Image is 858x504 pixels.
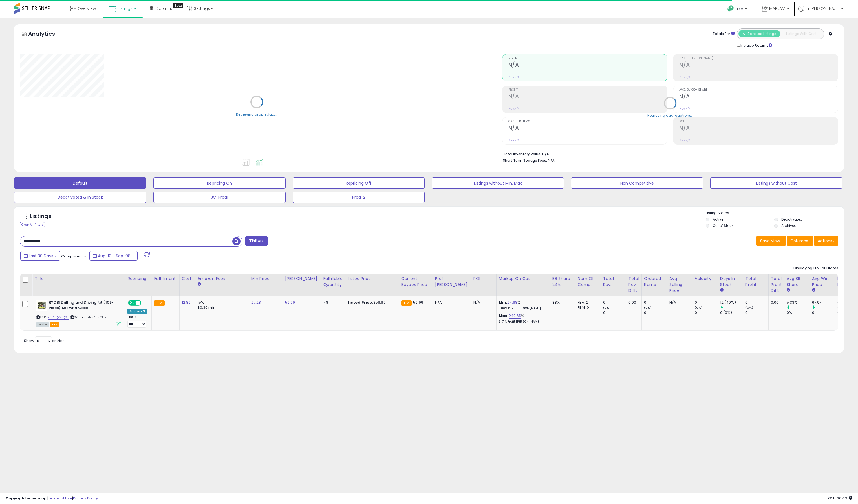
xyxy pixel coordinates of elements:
[473,276,494,282] div: ROI
[499,313,546,324] div: %
[738,30,780,37] button: All Selected Listings
[787,300,810,305] div: 5.33%
[251,276,280,282] div: Min Price
[499,300,546,310] div: %
[78,6,96,11] span: Overview
[578,276,598,288] div: Num of Comp.
[89,251,138,261] button: Aug-10 - Sep-08
[293,177,425,189] button: Repricing Off
[787,288,790,293] small: Avg BB Share.
[720,300,743,305] div: 12 (40%)
[61,254,87,259] span: Compared to:
[603,276,624,288] div: Total Rev.
[499,320,546,324] p: 51.71% Profit [PERSON_NAME]
[129,301,136,305] span: ON
[20,222,45,227] div: Clear All Filters
[771,276,782,294] div: Total Profit Diff.
[435,276,469,288] div: Profit [PERSON_NAME]
[647,113,693,118] div: Retrieving aggregations..
[140,301,149,305] span: OFF
[713,217,723,222] label: Active
[20,251,60,261] button: Last 30 Days
[781,223,797,228] label: Archived
[24,338,65,343] span: Show: entries
[251,300,261,305] a: 27.28
[507,300,518,305] a: 24.98
[118,6,133,11] span: Listings
[720,276,741,288] div: Days In Stock
[48,315,69,320] a: B0CJQBWQST
[323,276,343,288] div: Fulfillable Quantity
[720,288,724,293] small: Days In Stock.
[578,300,596,305] div: FBA: 2
[787,276,807,288] div: Avg BB Share
[720,310,743,315] div: 0 (0%)
[36,322,49,327] span: All listings currently available for purchase on Amazon
[285,276,319,282] div: [PERSON_NAME]
[323,300,341,305] div: 48
[30,212,52,220] h5: Listings
[628,300,637,305] div: 0.00
[552,300,571,305] div: 88%
[644,305,652,310] small: (0%)
[710,177,842,189] button: Listings without Cost
[36,300,47,311] img: 51KZkpP3SBL._SL40_.jpg
[669,276,690,294] div: Avg Selling Price
[812,300,835,305] div: 67.97
[473,300,492,305] div: N/A
[837,276,858,288] div: Returned Items
[127,309,147,314] div: Amazon AI
[198,282,201,287] small: Amazon Fees.
[153,177,286,189] button: Repricing On
[401,300,412,306] small: FBA
[499,300,507,305] b: Min:
[432,177,564,189] button: Listings without Min/Max
[29,253,53,259] span: Last 30 Days
[644,300,667,305] div: 0
[348,300,394,305] div: $59.99
[35,276,123,282] div: Title
[127,315,147,328] div: Preset:
[552,276,573,288] div: BB Share 24h.
[435,300,467,305] div: N/A
[727,5,734,12] i: Get Help
[798,6,843,18] a: Hi [PERSON_NAME]
[644,276,665,288] div: Ordered Items
[285,300,295,305] a: 59.99
[127,276,149,282] div: Repricing
[695,300,718,305] div: 0
[578,305,596,310] div: FBM: 0
[156,6,174,11] span: DataHub
[14,192,146,203] button: Deactivated & In Stock
[401,276,430,288] div: Current Buybox Price
[499,313,509,318] b: Max:
[49,300,117,312] b: RYOBI Drilling and Driving Kit (106-Piece) Set with Case
[745,305,753,310] small: (0%)
[154,300,164,306] small: FBA
[695,305,703,310] small: (0%)
[245,236,267,246] button: Filters
[756,236,786,246] button: Save View
[812,276,833,288] div: Avg Win Price
[713,223,733,228] label: Out of Stock
[771,300,780,305] div: 0.00
[293,192,425,203] button: Prod-2
[706,210,844,216] p: Listing States:
[509,313,521,319] a: 240.65
[781,217,802,222] label: Deactivated
[36,300,121,326] div: ASIN:
[713,31,735,37] div: Totals For
[154,276,177,282] div: Fulfillment
[198,276,246,282] div: Amazon Fees
[28,30,66,39] h5: Analytics
[837,305,845,310] small: (0%)
[182,300,191,305] a: 12.89
[793,266,838,271] div: Displaying 1 to 1 of 1 items
[736,6,743,11] span: Help
[628,276,639,294] div: Total Rev. Diff.
[173,3,183,8] div: Tooltip anchor
[812,288,815,293] small: Avg Win Price.
[348,276,396,282] div: Listed Price
[98,253,131,259] span: Aug-10 - Sep-08
[787,236,813,246] button: Columns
